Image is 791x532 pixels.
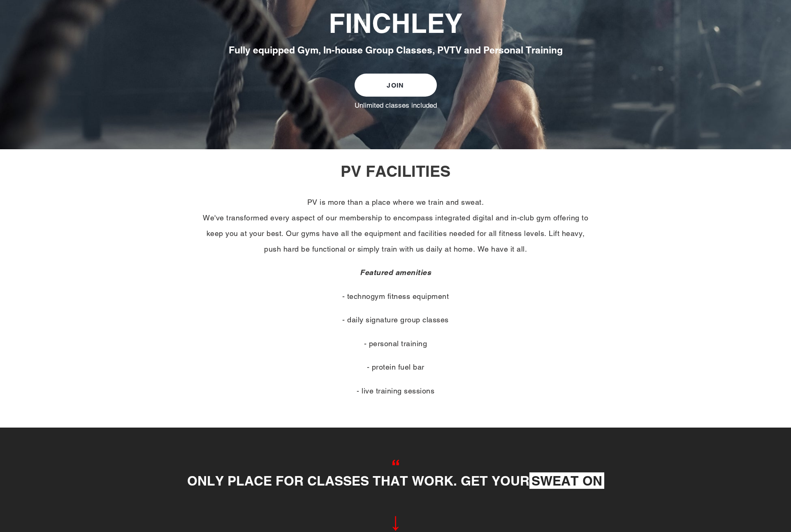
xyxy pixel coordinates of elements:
p: PV is more than a place where we train and sweat. We've transformed every aspect of our membershi... [198,194,593,257]
p: - live training sessions [198,383,593,399]
p: - protein fuel bar [198,359,593,375]
p: - technogym fitness equipment [198,289,593,304]
h2: FINCHLEY [172,8,620,40]
h2: PV FACILITIES [172,162,620,180]
label: Unlimited classes included [355,101,437,110]
strong: SWEAT ON [529,472,604,489]
p: ONLY PLACE FOR CLASSES THAT WORK. GET YOUR [184,471,608,490]
span: Fully equipped Gym, In-house Group Classes, PVTV and Personal Training [229,44,563,56]
p: - personal training [198,336,593,352]
a: JOIN [355,74,437,97]
p: - daily signature group classes [198,312,593,328]
em: Featured amenities [360,268,431,277]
